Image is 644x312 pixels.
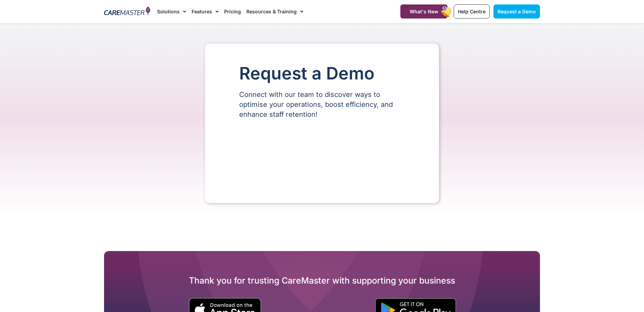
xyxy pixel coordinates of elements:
h2: Thank you for trusting CareMaster with supporting your business [104,275,540,286]
span: Help Centre [458,9,486,14]
a: What's New [400,4,448,18]
span: Request a Demo [498,9,536,14]
a: Request a Demo [493,4,540,18]
img: CareMaster Logo [104,7,150,17]
p: Connect with our team to discover ways to optimise your operations, boost efficiency, and enhance... [239,90,405,120]
iframe: Form 0 [239,131,405,183]
a: Help Centre [454,4,490,18]
h1: Request a Demo [239,64,405,83]
span: What's New [410,9,438,14]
